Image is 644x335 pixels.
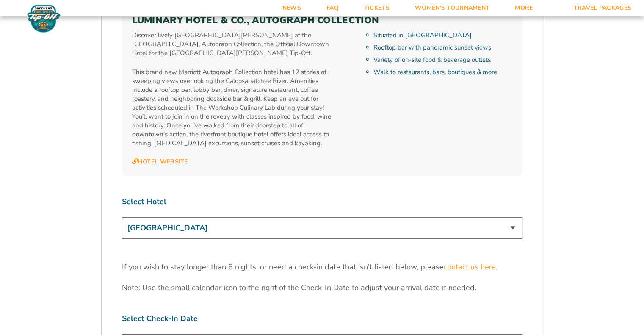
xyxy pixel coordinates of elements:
[122,282,522,293] p: Note: Use the small calendar icon to the right of the Check-In Date to adjust your arrival date i...
[132,158,188,166] a: Hotel Website
[122,262,522,272] p: If you wish to stay longer than 6 nights, or need a check-in date that isn’t listed below, please .
[373,43,512,52] li: Rooftop bar with panoramic sunset views
[373,55,512,64] li: Variety of on-site food & beverage outlets
[122,197,522,207] label: Select Hotel
[25,4,62,33] img: Fort Myers Tip-Off
[132,15,512,26] h3: Luminary Hotel & Co., Autograph Collection
[122,313,522,324] label: Select Check-In Date
[132,31,335,58] p: Discover lively [GEOGRAPHIC_DATA][PERSON_NAME] at the [GEOGRAPHIC_DATA], Autograph Collection, th...
[444,262,496,272] a: contact us here
[132,68,335,148] p: This brand new Marriott Autograph Collection hotel has 12 stories of sweeping views overlooking t...
[373,68,512,77] li: Walk to restaurants, bars, boutiques & more
[373,31,512,40] li: Situated in [GEOGRAPHIC_DATA]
